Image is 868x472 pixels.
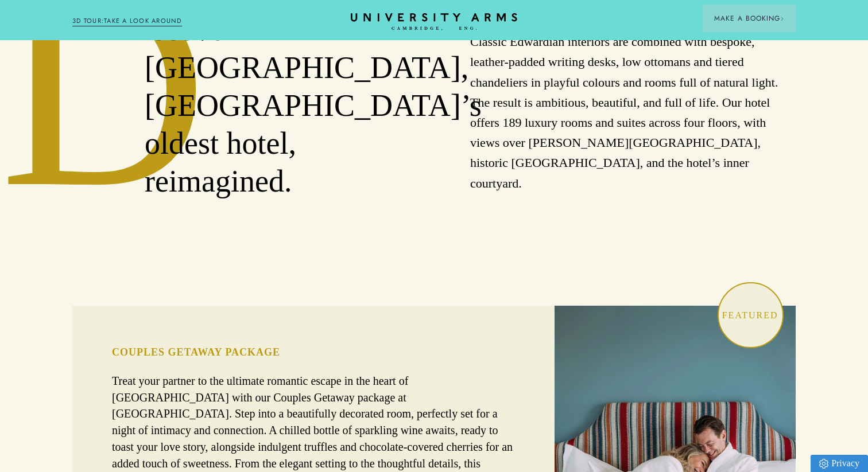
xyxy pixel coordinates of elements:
button: Make a BookingArrow icon [703,5,796,32]
a: Home [351,13,517,31]
a: Privacy [811,455,868,472]
p: Our style is undeniably British and quintessentially Cambridge. Classic Edwardian interiors are c... [470,11,796,193]
span: Make a Booking [714,13,784,24]
a: 3D TOUR:TAKE A LOOK AROUND [72,16,182,26]
img: Arrow icon [780,17,784,21]
h3: COUPLES GETAWAY PACKAGE [112,345,515,359]
p: Featured [718,306,782,325]
h2: iscover [GEOGRAPHIC_DATA], [GEOGRAPHIC_DATA]’s oldest hotel, reimagined. [145,11,398,200]
img: Privacy [819,459,828,469]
